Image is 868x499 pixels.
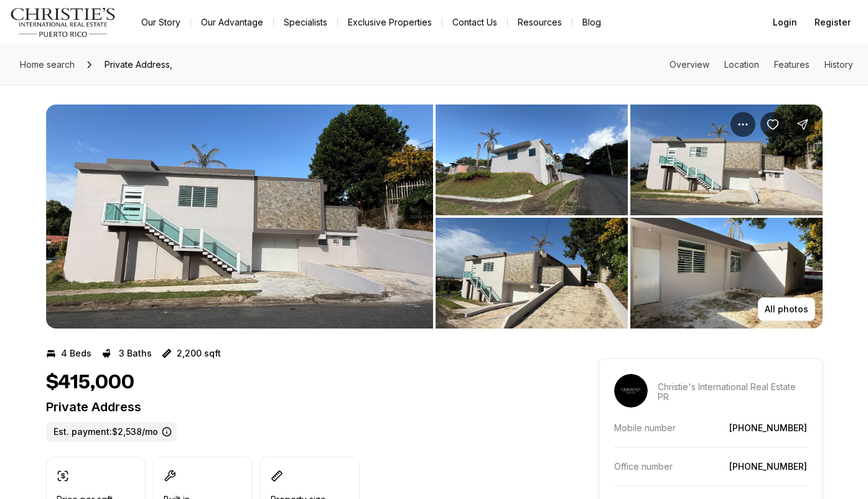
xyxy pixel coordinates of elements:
a: Skip to: Overview [670,59,709,70]
button: View image gallery [46,105,433,329]
p: Christie's International Real Estate PR [658,382,807,402]
nav: Page section menu [670,60,853,70]
a: Skip to: Location [724,59,759,70]
button: Property options [730,112,755,137]
li: 1 of 3 [46,105,433,329]
button: View image gallery [436,105,628,215]
span: Home search [20,59,75,70]
label: Est. payment: $2,538/mo [46,422,177,442]
button: View image gallery [436,218,628,329]
button: View image gallery [630,105,823,215]
p: 4 Beds [61,348,91,358]
a: Home search [15,55,80,75]
span: Private Address, [100,55,177,75]
p: 2,200 sqft [177,348,221,358]
button: View image gallery [630,218,823,329]
a: Skip to: Features [774,59,810,70]
button: Register [807,10,858,35]
a: Exclusive Properties [338,14,442,31]
a: Specialists [274,14,337,31]
span: Register [814,17,851,27]
p: 3 Baths [119,348,152,358]
img: logo [10,7,116,37]
p: Office number [614,461,673,472]
button: Share Property: [790,112,815,137]
a: Blog [572,14,611,31]
button: Save Property: [760,112,785,137]
p: Private Address [46,399,554,414]
a: Skip to: History [824,59,853,70]
p: Mobile number [614,422,676,433]
a: Resources [508,14,572,31]
p: All photos [765,304,808,314]
a: [PHONE_NUMBER] [729,422,807,433]
a: Our Story [131,14,190,31]
h1: $415,000 [46,371,134,394]
div: Listing Photos [46,105,823,329]
a: Our Advantage [191,14,273,31]
button: Login [765,10,805,35]
span: Login [773,17,797,27]
button: 3 Baths [101,343,152,363]
button: Contact Us [442,14,507,31]
li: 2 of 3 [436,105,823,329]
button: All photos [758,297,815,321]
a: [PHONE_NUMBER] [729,461,807,472]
